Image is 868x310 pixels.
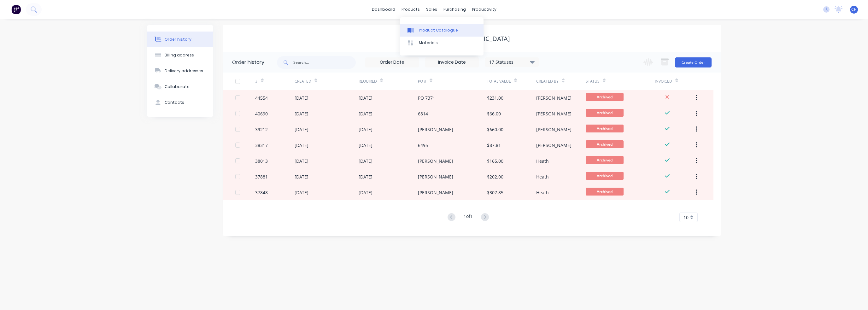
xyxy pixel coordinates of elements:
div: sales [423,5,440,14]
span: Archived [586,140,624,148]
div: Created [295,79,311,84]
div: $231.00 [487,95,503,101]
div: 39212 [255,126,268,133]
input: Order Date [366,58,419,67]
div: 40690 [255,110,268,117]
span: Archived [586,156,624,164]
div: Delivery addresses [165,68,203,74]
div: [DATE] [359,142,372,149]
div: Status [586,73,655,90]
div: $87.81 [487,142,501,149]
div: [PERSON_NAME] [418,126,453,133]
span: Archived [586,109,624,117]
div: [PERSON_NAME] [536,142,572,149]
div: Billing address [165,52,194,58]
div: # [255,79,258,84]
img: Factory [11,5,21,14]
div: Invoiced [655,73,694,90]
div: Status [586,79,600,84]
div: [DATE] [295,142,308,149]
button: Order history [147,32,213,47]
div: Heath [536,173,549,180]
div: Order history [232,59,264,66]
div: 37848 [255,189,268,196]
span: Archived [586,172,624,180]
button: Billing address [147,47,213,63]
div: [DATE] [359,95,372,101]
div: Created [295,73,359,90]
div: [DATE] [359,158,372,164]
div: [DATE] [295,95,308,101]
div: [DATE] [359,126,372,133]
span: 10 [683,214,689,221]
span: Archived [586,125,624,132]
div: [PERSON_NAME] [536,126,572,133]
div: Collaborate [165,84,190,90]
div: 44554 [255,95,268,101]
div: $307.85 [487,189,503,196]
div: Heath [536,158,549,164]
div: 1 of 1 [464,213,473,222]
span: Archived [586,188,624,196]
div: Invoiced [655,79,672,84]
button: Create Order [675,57,712,67]
div: Created By [536,79,559,84]
div: 17 Statuses [485,59,538,66]
input: Search... [293,56,356,69]
div: purchasing [440,5,469,14]
div: PO # [418,79,426,84]
div: $660.00 [487,126,503,133]
input: Invoice Date [425,58,478,67]
div: Product Catalogue [419,27,458,33]
div: [PERSON_NAME] [536,95,572,101]
a: dashboard [369,5,398,14]
div: [PERSON_NAME] [536,110,572,117]
div: [DATE] [359,110,372,117]
div: [PERSON_NAME] [418,173,453,180]
span: Archived [586,93,624,101]
div: Heath [536,189,549,196]
button: Delivery addresses [147,63,213,79]
div: Required [359,73,418,90]
div: PO # [418,73,487,90]
div: [PERSON_NAME] [418,189,453,196]
div: Materials [419,40,438,46]
button: Collaborate [147,79,213,95]
span: CH [851,7,857,12]
div: PO 7371 [418,95,435,101]
div: productivity [469,5,500,14]
div: Contacts [165,100,184,105]
button: Contacts [147,95,213,110]
div: Required [359,79,377,84]
div: products [398,5,423,14]
div: Total Value [487,73,536,90]
div: Created By [536,73,585,90]
div: [DATE] [359,173,372,180]
div: [DATE] [295,110,308,117]
div: [DATE] [359,189,372,196]
div: 6495 [418,142,428,149]
div: [DATE] [295,173,308,180]
div: [DATE] [295,158,308,164]
div: 38013 [255,158,268,164]
div: $165.00 [487,158,503,164]
div: $66.00 [487,110,501,117]
div: 37881 [255,173,268,180]
div: [PERSON_NAME] [418,158,453,164]
div: [DATE] [295,189,308,196]
div: # [255,73,295,90]
div: [DATE] [295,126,308,133]
div: 6814 [418,110,428,117]
div: $202.00 [487,173,503,180]
a: Materials [400,37,484,49]
div: Total Value [487,79,511,84]
div: 38317 [255,142,268,149]
div: Order history [165,37,191,42]
a: Product Catalogue [400,24,484,36]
